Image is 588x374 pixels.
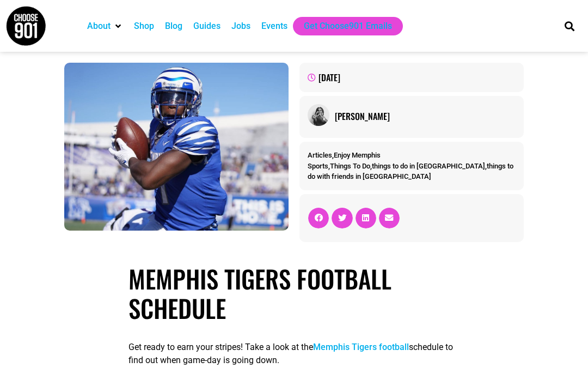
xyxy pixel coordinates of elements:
div: Share on twitter [332,208,352,228]
nav: Main nav [82,17,549,35]
div: Share on facebook [308,208,329,228]
time: [DATE] [318,71,340,84]
a: Guides [193,20,220,33]
a: Things To Do [330,162,370,170]
span: , , , [308,162,513,181]
a: Memphis Tigers football [313,342,409,352]
a: Shop [134,20,154,33]
a: Enjoy Memphis [334,151,381,159]
a: Events [261,20,287,33]
div: About [82,17,128,35]
h1: Memphis Tigers Football Schedule [128,264,460,323]
a: Get Choose901 Emails [304,20,392,33]
a: Jobs [231,20,250,33]
a: [PERSON_NAME] [335,110,516,123]
span: , [308,151,381,159]
a: About [87,20,111,33]
a: Sports [308,162,328,170]
a: Articles [308,151,332,159]
a: Blog [165,20,182,33]
a: things to do in [GEOGRAPHIC_DATA] [372,162,485,170]
p: Get ready to earn your stripes! Take a look at the schedule to find out when game-day is going down. [128,341,460,367]
div: Search [561,17,579,35]
div: Share on email [379,208,400,228]
img: Picture of Shelby Smith [308,104,329,126]
div: Share on linkedin [356,208,376,228]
